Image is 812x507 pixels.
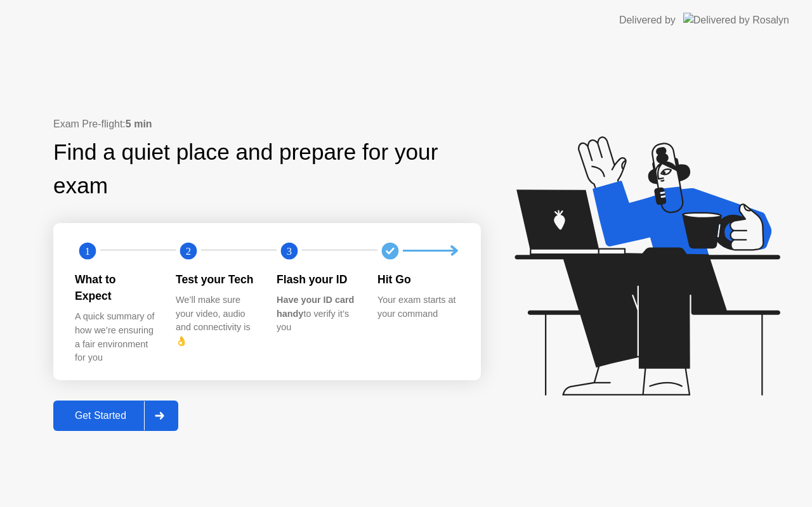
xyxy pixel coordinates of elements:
div: Delivered by [619,13,676,28]
text: 2 [186,245,191,257]
div: Test your Tech [176,271,256,288]
div: Get Started [57,410,144,421]
text: 1 [85,245,90,257]
div: Flash your ID [277,271,357,288]
div: Find a quiet place and prepare for your exam [53,136,481,203]
div: Hit Go [377,271,458,288]
div: We’ll make sure your video, audio and connectivity is 👌 [176,293,256,348]
img: Delivered by Rosalyn [683,13,789,27]
div: Your exam starts at your command [377,293,458,321]
div: to verify it’s you [277,293,357,335]
text: 3 [287,245,292,257]
div: Exam Pre-flight: [53,117,481,132]
div: A quick summary of how we’re ensuring a fair environment for you [75,310,155,364]
div: What to Expect [75,271,155,305]
b: 5 min [126,119,152,129]
button: Get Started [53,401,178,431]
b: Have your ID card handy [277,295,354,319]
